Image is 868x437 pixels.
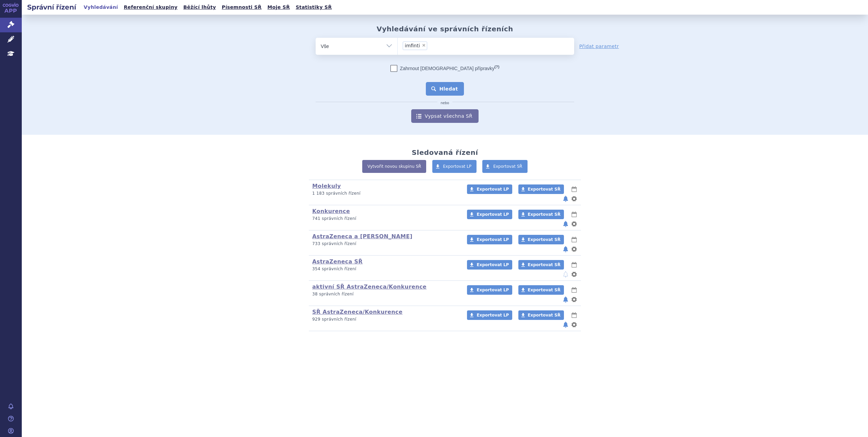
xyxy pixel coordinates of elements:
[362,160,426,173] a: Vytvořit novou skupinu SŘ
[571,261,578,269] button: lhůty
[467,260,512,270] a: Exportovat LP
[312,216,458,222] p: 741 správních řízení
[312,291,458,297] p: 38 správních řízení
[571,195,578,203] button: nastavení
[571,236,578,244] button: lhůty
[477,212,509,217] span: Exportovat LP
[571,286,578,294] button: lhůty
[312,183,341,189] a: Molekuly
[562,220,569,228] button: notifikace
[571,220,578,228] button: nastavení
[477,313,509,318] span: Exportovat LP
[312,284,427,290] a: aktivní SŘ AstraZeneca/Konkurence
[518,235,564,244] a: Exportovat SŘ
[562,245,569,253] button: notifikace
[432,160,477,173] a: Exportovat LP
[122,3,180,12] a: Referenční skupiny
[437,101,453,105] i: nebo
[405,43,420,48] span: imfinti
[265,3,292,12] a: Moje SŘ
[477,187,509,192] span: Exportovat LP
[426,82,464,96] button: Hledat
[443,164,472,169] span: Exportovat LP
[528,313,561,318] span: Exportovat SŘ
[477,237,509,242] span: Exportovat LP
[571,295,578,304] button: nastavení
[312,208,350,214] a: Konkurence
[518,210,564,219] a: Exportovat SŘ
[477,262,509,267] span: Exportovat LP
[467,310,512,320] a: Exportovat LP
[312,258,363,265] a: AstraZeneca SŘ
[571,245,578,253] button: nastavení
[467,235,512,244] a: Exportovat LP
[493,164,522,169] span: Exportovat SŘ
[571,321,578,329] button: nastavení
[181,3,218,12] a: Běžící lhůty
[411,109,479,123] a: Vypsat všechna SŘ
[467,285,512,295] a: Exportovat LP
[571,270,578,278] button: nastavení
[220,3,264,12] a: Písemnosti SŘ
[312,309,402,315] a: SŘ AstraZeneca/Konkurence
[467,184,512,194] a: Exportovat LP
[528,187,561,192] span: Exportovat SŘ
[312,266,458,272] p: 354 správních řízení
[562,295,569,304] button: notifikace
[562,321,569,329] button: notifikace
[82,3,120,12] a: Vyhledávání
[571,185,578,193] button: lhůty
[571,311,578,319] button: lhůty
[477,288,509,292] span: Exportovat LP
[528,212,561,217] span: Exportovat SŘ
[518,285,564,295] a: Exportovat SŘ
[562,195,569,203] button: notifikace
[528,288,561,292] span: Exportovat SŘ
[412,148,478,157] h2: Sledovaná řízení
[422,43,426,47] span: ×
[312,241,458,247] p: 733 správních řízení
[312,317,458,322] p: 929 správních řízení
[518,310,564,320] a: Exportovat SŘ
[528,237,561,242] span: Exportovat SŘ
[495,65,499,69] abbr: (?)
[467,210,512,219] a: Exportovat LP
[562,270,569,278] button: notifikace
[22,2,82,12] h2: Správní řízení
[294,3,334,12] a: Statistiky SŘ
[528,262,561,267] span: Exportovat SŘ
[518,260,564,270] a: Exportovat SŘ
[312,233,413,240] a: AstraZeneca a [PERSON_NAME]
[390,65,499,72] label: Zahrnout [DEMOGRAPHIC_DATA] přípravky
[518,184,564,194] a: Exportovat SŘ
[429,41,458,50] input: imfinti
[579,43,619,50] a: Přidat parametr
[312,191,458,196] p: 1 183 správních řízení
[482,160,528,173] a: Exportovat SŘ
[571,210,578,218] button: lhůty
[377,25,513,33] h2: Vyhledávání ve správních řízeních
